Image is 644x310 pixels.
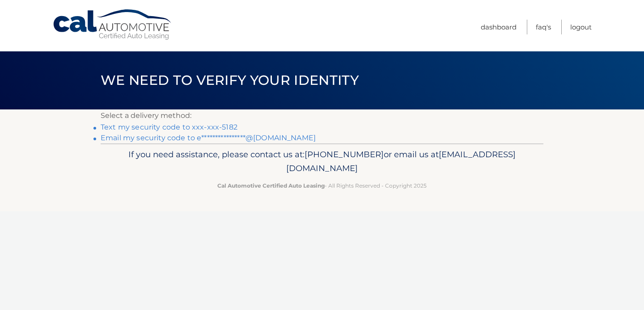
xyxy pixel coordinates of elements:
p: - All Rights Reserved - Copyright 2025 [106,181,538,190]
a: Text my security code to xxx-xxx-5182 [101,123,237,131]
span: We need to verify your identity [101,72,359,88]
p: Select a delivery method: [101,109,543,122]
a: FAQ's [536,20,551,34]
a: Logout [570,20,592,34]
span: [PHONE_NUMBER] [305,149,384,159]
a: Cal Automotive [52,9,173,41]
p: If you need assistance, please contact us at: or email us at [106,147,538,176]
a: Dashboard [481,20,517,34]
strong: Cal Automotive Certified Auto Leasing [217,182,325,189]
